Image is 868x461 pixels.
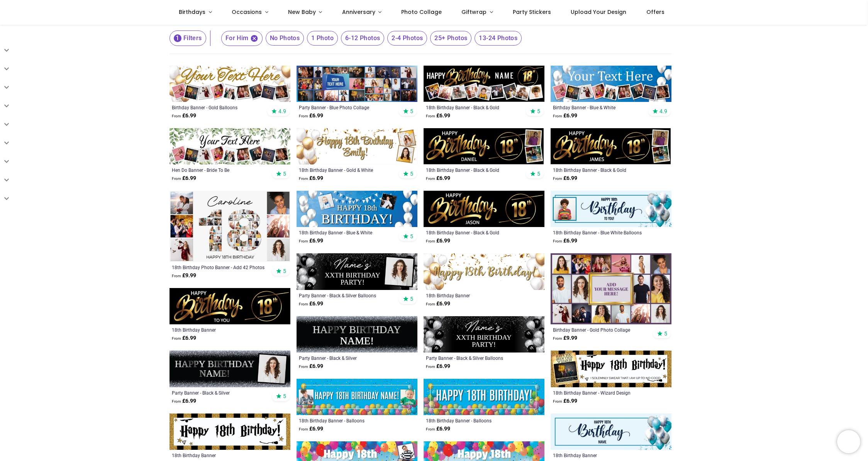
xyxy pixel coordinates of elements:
span: From [299,114,308,118]
a: 18th Birthday Banner - Black & Gold [426,167,519,173]
a: 18th Birthday Banner - Black & Gold [426,229,519,236]
strong: £ 6.99 [299,363,323,370]
span: 6-12 Photos [341,31,384,46]
span: 4.9 [659,108,667,115]
span: From [426,302,435,306]
a: 18th Birthday Banner [426,292,519,298]
span: 1 [174,34,181,42]
span: From [426,176,435,181]
span: From [553,399,562,403]
strong: £ 6.99 [426,237,450,245]
span: 5 [410,233,413,240]
span: From [299,302,308,306]
strong: £ 6.99 [426,175,450,182]
a: 18th Birthday Banner - Balloons [299,417,392,424]
span: From [299,239,308,243]
span: From [553,176,562,181]
strong: £ 6.99 [426,425,450,433]
strong: £ 6.99 [299,425,323,433]
img: Personalised Birthday Backdrop Banner - Gold Photo Collage - 16 Photo Upload [551,253,671,324]
strong: £ 6.99 [553,112,577,120]
strong: £ 6.99 [553,237,577,245]
img: Happy 18th Birthday Banner - Balloons - Custom Text [424,379,544,415]
span: 5 [410,108,413,115]
img: Personalised Party Banner - Black & Silver Balloons - Custom Text & 1 Photo Upload [297,253,417,290]
a: 18th Birthday Photo Banner - Add 42 Photos [172,264,265,270]
img: Personalised 18th Birthday Photo Banner - Add 42 Photos - Custom Text [170,191,290,262]
img: Personalised Happy 18th Birthday Banner - Black & Gold - 2 Photo Upload [551,128,671,164]
strong: £ 6.99 [299,300,323,308]
span: Giftwrap [461,8,487,16]
span: Party Stickers [513,8,551,16]
span: Occasions [232,8,262,16]
a: Party Banner - Blue Photo Collage [299,104,392,110]
span: 5 [283,268,286,275]
img: Personalised Happy 18th Birthday Banner - Black & Gold - Custom Name & 9 Photo Upload [424,66,544,102]
div: 18th Birthday Banner - Blue & White [299,229,392,236]
span: 5 [537,108,540,115]
span: Photo Collage [401,8,442,16]
strong: £ 6.99 [299,175,323,182]
a: 18th Birthday Banner - Gold & White Balloons [299,167,392,173]
span: 13-24 Photos [475,31,522,46]
a: 18th Birthday Banner [172,452,265,458]
img: Happy 18th Birthday Banner - Black & Gold [170,288,290,324]
a: Party Banner - Black & Silver [299,355,392,361]
a: 18th Birthday Banner [172,327,265,333]
a: 18th Birthday Banner [553,452,646,458]
strong: £ 6.99 [172,175,196,182]
img: Personalised Happy Birthday Banner - Blue & White - 9 Photo Upload [551,66,671,102]
span: From [553,239,562,243]
span: From [172,114,181,118]
strong: £ 6.99 [426,363,450,370]
strong: £ 6.99 [426,300,450,308]
span: From [172,274,181,278]
img: Happy 18th Birthday Banner - Wizard Witch Design [170,414,290,450]
span: From [299,176,308,181]
span: 5 [283,393,286,400]
span: Anniversary [342,8,375,16]
span: New Baby [288,8,316,16]
img: Happy 18th Birthday Banner - Blue White Balloons [551,414,671,450]
a: 18th Birthday Banner - Black & Gold [426,104,519,110]
a: Birthday Banner - Gold Balloons [172,104,265,110]
img: Personalised Party Banner - Blue Photo Collage - Custom Text & 30 Photo Upload [297,66,417,102]
div: 18th Birthday Banner - Wizard Design [553,390,646,396]
span: For Him [221,31,263,46]
a: Party Banner - Black & Silver [172,390,265,396]
div: Party Banner - Black & Silver Balloons [426,355,519,361]
a: Party Banner - Black & Silver Balloons [299,292,392,298]
strong: £ 6.99 [172,397,196,405]
span: Birthdays [179,8,205,16]
span: From [172,336,181,341]
button: 1Filters [170,31,206,46]
span: From [553,114,562,118]
strong: £ 6.99 [172,334,196,342]
a: Birthday Banner - Blue & White [553,104,646,110]
img: Personalised Happy 18th Birthday Banner - Blue White Balloons - 1 Photo Upload [551,191,671,227]
span: 5 [283,170,286,177]
div: Hen Do Banner - Bride To Be [172,167,265,173]
strong: £ 6.99 [299,237,323,245]
span: 2-4 Photos [387,31,427,46]
span: 5 [410,295,413,302]
strong: £ 9.99 [553,334,577,342]
a: 18th Birthday Banner - Balloons [426,417,519,424]
a: 18th Birthday Banner - Blue White Balloons [553,229,646,236]
span: From [299,427,308,431]
span: From [426,114,435,118]
img: Personalised Happy 18th Birthday Banner - Wizard Design - 1 Photo Upload [551,351,671,387]
strong: £ 9.99 [172,272,196,280]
